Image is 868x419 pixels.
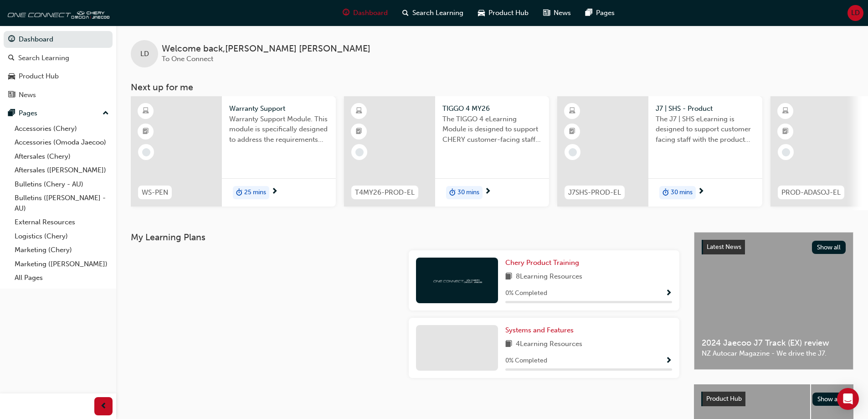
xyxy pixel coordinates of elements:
[516,271,582,283] span: 8 Learning Resources
[343,7,349,19] span: guage-icon
[131,232,679,243] h3: My Learning Plans
[484,188,491,196] span: next-icon
[568,187,621,198] span: J7SHS-PROD-EL
[812,241,846,254] button: Show all
[19,90,36,100] div: News
[478,7,485,19] span: car-icon
[702,348,846,359] span: NZ Autocar Magazine - We drive the J7.
[665,290,672,298] span: Show Progress
[4,87,113,103] a: News
[11,191,113,215] a: Bulletins ([PERSON_NAME] - AU)
[665,357,672,365] span: Show Progress
[356,126,362,138] span: booktick-icon
[4,29,113,105] button: DashboardSearch LearningProduct HubNews
[8,109,15,118] span: pages-icon
[656,103,755,114] span: J7 | SHS - Product
[781,187,841,198] span: PROD-ADASOJ-EL
[19,108,37,119] div: Pages
[702,338,846,348] span: 2024 Jaecoo J7 Track (EX) review
[8,91,15,99] span: news-icon
[851,8,860,18] span: LD
[665,288,672,299] button: Show Progress
[140,49,149,59] span: LD
[11,163,113,177] a: Aftersales ([PERSON_NAME])
[457,187,479,198] span: 30 mins
[516,339,582,350] span: 4 Learning Resources
[8,54,15,62] span: search-icon
[402,7,409,19] span: search-icon
[665,355,672,367] button: Show Progress
[11,135,113,150] a: Accessories (Omoda Jaecoo)
[4,105,113,122] button: Pages
[656,114,755,145] span: The J7 | SHS eLearning is designed to support customer facing staff with the product and sales in...
[694,232,853,370] a: Latest NewsShow all2024 Jaecoo J7 Track (EX) reviewNZ Autocar Magazine - We drive the J7.
[412,8,463,18] span: Search Learning
[706,395,742,403] span: Product Hub
[142,148,150,156] span: learningRecordVerb_NONE-icon
[449,187,456,199] span: duration-icon
[837,388,859,410] div: Open Intercom Messenger
[229,103,329,114] span: Warranty Support
[143,126,149,138] span: booktick-icon
[11,271,113,285] a: All Pages
[596,8,615,18] span: Pages
[162,44,370,54] span: Welcome back , [PERSON_NAME] [PERSON_NAME]
[488,8,529,18] span: Product Hub
[543,7,550,19] span: news-icon
[8,36,15,44] span: guage-icon
[432,276,482,285] img: oneconnect
[698,188,704,196] span: next-icon
[569,148,577,156] span: learningRecordVerb_NONE-icon
[578,4,622,22] a: pages-iconPages
[505,259,579,267] span: Chery Product Training
[663,187,669,199] span: duration-icon
[782,126,789,138] span: booktick-icon
[8,72,15,81] span: car-icon
[536,4,578,22] a: news-iconNews
[702,240,846,254] a: Latest NewsShow all
[5,4,109,22] img: oneconnect
[4,31,113,48] a: Dashboard
[569,105,575,117] span: learningResourceType_ELEARNING-icon
[103,108,109,119] span: up-icon
[505,326,574,334] span: Systems and Features
[11,177,113,191] a: Bulletins (Chery - AU)
[11,229,113,243] a: Logistics (Chery)
[19,71,59,82] div: Product Hub
[11,215,113,229] a: External Resources
[335,4,395,22] a: guage-iconDashboard
[671,187,693,198] span: 30 mins
[442,114,542,145] span: The TIGGO 4 eLearning Module is designed to support CHERY customer-facing staff with the product ...
[707,243,741,251] span: Latest News
[162,55,213,63] span: To One Connect
[11,150,113,164] a: Aftersales (Chery)
[554,8,571,18] span: News
[557,96,762,207] a: J7SHS-PROD-ELJ7 | SHS - ProductThe J7 | SHS eLearning is designed to support customer facing staf...
[355,148,364,156] span: learningRecordVerb_NONE-icon
[11,243,113,257] a: Marketing (Chery)
[505,339,512,350] span: book-icon
[244,187,266,198] span: 25 mins
[505,271,512,283] span: book-icon
[236,187,242,199] span: duration-icon
[344,96,549,207] a: T4MY26-PROD-ELTIGGO 4 MY26The TIGGO 4 eLearning Module is designed to support CHERY customer-faci...
[847,5,863,21] button: LD
[143,105,149,117] span: learningResourceType_ELEARNING-icon
[353,8,388,18] span: Dashboard
[11,122,113,136] a: Accessories (Chery)
[505,258,583,268] a: Chery Product Training
[4,50,113,67] a: Search Learning
[442,103,542,114] span: TIGGO 4 MY26
[505,288,547,299] span: 0 % Completed
[356,105,362,117] span: learningResourceType_ELEARNING-icon
[355,187,415,198] span: T4MY26-PROD-EL
[701,392,846,406] a: Product HubShow all
[116,82,868,93] h3: Next up for me
[505,356,547,366] span: 0 % Completed
[100,401,107,412] span: prev-icon
[395,4,471,22] a: search-iconSearch Learning
[471,4,536,22] a: car-iconProduct Hub
[4,68,113,85] a: Product Hub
